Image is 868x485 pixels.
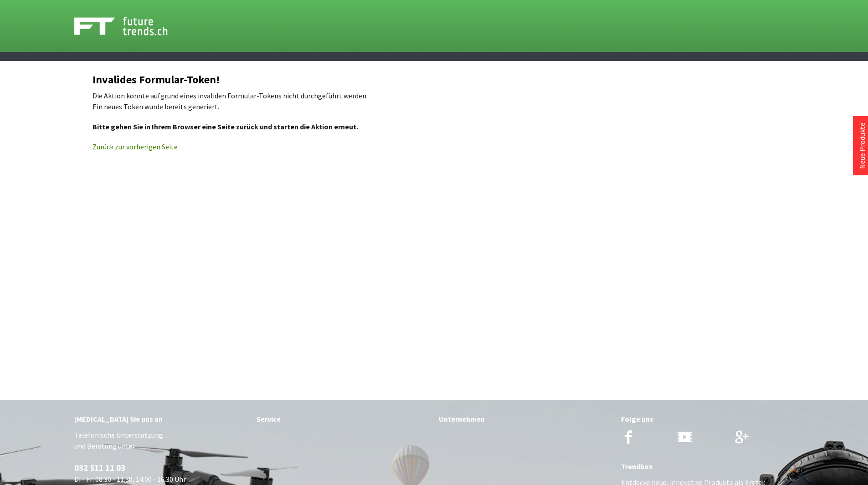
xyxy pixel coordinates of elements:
[621,460,794,472] div: Trendbox
[439,413,612,425] div: Unternehmen
[858,123,867,169] a: Neue Produkte
[74,462,125,473] a: 032 511 11 03
[92,142,178,151] a: Zurück zur vorherigen Seite
[621,413,794,425] div: Folge uns
[74,413,247,425] div: [MEDICAL_DATA] Sie uns an
[257,413,430,425] div: Service
[74,15,188,37] img: Shop Futuretrends - zur Startseite wechseln
[92,74,776,86] h2: Invalides Formular-Token!
[92,90,776,112] p: Die Aktion konnte aufgrund eines invaliden Formular-Tokens nicht durchgeführt werden. Ein neues T...
[92,121,776,132] p: Bitte gehen Sie in Ihrem Browser eine Seite zurück und starten die Aktion erneut.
